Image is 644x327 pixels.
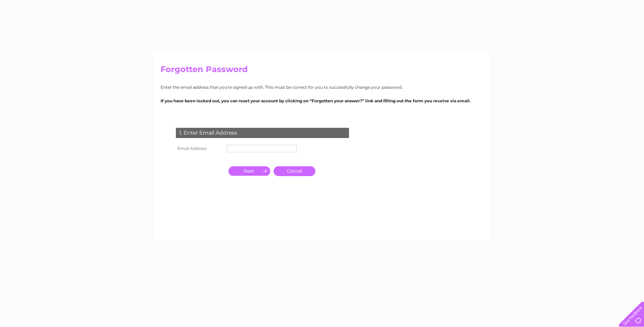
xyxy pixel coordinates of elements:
p: If you have been locked out, you can reset your account by clicking on “Forgotten your answer?” l... [161,98,484,104]
a: Cancel [274,166,315,176]
div: 1. Enter Email Address [176,128,349,138]
h2: Forgotten Password [161,65,484,78]
th: Email Address [174,143,225,154]
p: Enter the email address that you're signed up with. This must be correct for you to successfully ... [161,84,484,90]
